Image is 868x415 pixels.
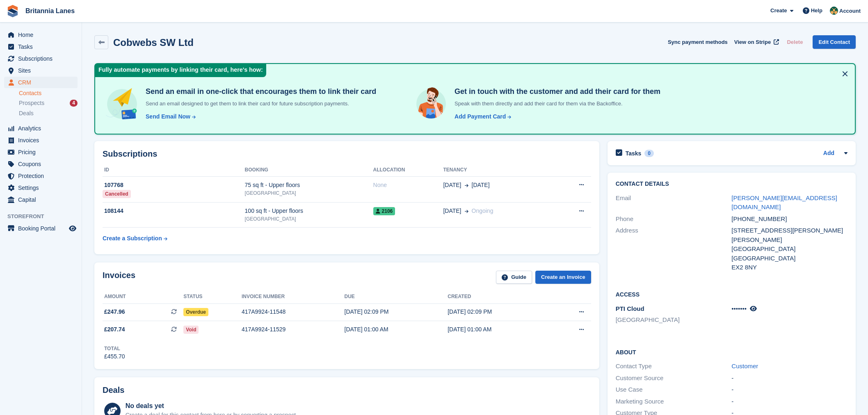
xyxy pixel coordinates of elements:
a: menu [4,194,78,205]
div: [GEOGRAPHIC_DATA] [245,189,373,197]
div: 107768 [103,181,245,189]
span: View on Stripe [734,38,771,46]
div: None [373,181,443,189]
div: 100 sq ft - Upper floors [245,207,373,215]
a: Guide [496,271,532,284]
img: get-in-touch-e3e95b6451f4e49772a6039d3abdde126589d6f45a760754adfa51be33bf0f70.svg [414,87,448,121]
button: Sync payment methods [668,35,728,49]
span: Invoices [18,135,67,146]
div: Address [616,226,732,272]
div: [GEOGRAPHIC_DATA] [731,254,847,263]
p: Speak with them directly and add their card for them via the Backoffice. [451,100,660,108]
a: Preview store [68,223,78,233]
span: Sites [18,65,67,76]
a: Add Payment Card [451,112,512,121]
th: Allocation [373,164,443,177]
span: ••••••• [731,305,747,312]
div: 4 [70,100,78,107]
h2: Invoices [103,271,135,284]
span: CRM [18,77,67,88]
div: Send Email Now [146,112,190,121]
div: Add Payment Card [455,112,506,121]
div: Create a Subscription [103,234,162,243]
h2: Contact Details [616,181,847,187]
h2: Tasks [626,150,642,157]
a: menu [4,158,78,170]
div: [GEOGRAPHIC_DATA] [731,244,847,254]
th: Amount [103,290,183,303]
a: Deals [19,109,78,118]
div: [DATE] 02:09 PM [448,308,551,316]
div: [PHONE_NUMBER] [731,214,847,224]
h2: Cobwebs SW Ltd [113,37,194,48]
img: Nathan Kellow [830,7,838,15]
h4: Send an email in one-click that encourages them to link their card [142,87,376,96]
div: Marketing Source [616,397,732,406]
span: Help [811,7,822,15]
h2: Subscriptions [103,149,591,159]
a: Create an Invoice [535,271,591,284]
span: PTI Cloud [616,305,644,312]
a: Prospects 4 [19,99,78,107]
span: Booking Portal [18,223,67,234]
span: Storefront [7,212,82,221]
span: 2106 [373,207,395,215]
div: Phone [616,214,732,224]
a: menu [4,53,78,64]
span: Tasks [18,41,67,52]
a: Add [823,149,834,158]
span: Analytics [18,123,67,134]
img: send-email-b5881ef4c8f827a638e46e229e590028c7e36e3a6c99d2365469aff88783de13.svg [105,87,139,121]
div: - [731,374,847,383]
p: Send an email designed to get them to link their card for future subscription payments. [142,100,376,108]
span: [DATE] [443,207,461,215]
button: Delete [783,35,806,49]
h2: About [616,348,847,356]
span: [DATE] [443,181,461,189]
div: 75 sq ft - Upper floors [245,181,373,189]
div: - [731,385,847,394]
h2: Access [616,290,847,298]
div: [GEOGRAPHIC_DATA] [245,215,373,223]
a: Edit Contact [813,35,856,49]
a: Contacts [19,89,78,97]
th: Created [448,290,551,303]
span: £207.74 [104,325,125,334]
span: Overdue [183,308,208,316]
div: Customer Source [616,374,732,383]
li: [GEOGRAPHIC_DATA] [616,315,732,325]
span: Account [839,7,861,15]
a: menu [4,65,78,76]
span: Void [183,326,199,334]
div: 417A9924-11529 [242,325,345,334]
a: View on Stripe [731,35,781,49]
a: Customer [731,363,758,369]
a: menu [4,146,78,158]
div: Fully automate payments by linking their card, here's how: [95,64,266,77]
div: Email [616,194,732,212]
th: ID [103,164,245,177]
a: menu [4,135,78,146]
span: Home [18,29,67,41]
span: Subscriptions [18,53,67,64]
th: Tenancy [443,164,553,177]
div: - [731,397,847,406]
a: menu [4,29,78,41]
span: Prospects [19,99,44,107]
span: Deals [19,109,34,117]
span: Create [770,7,787,15]
a: [PERSON_NAME][EMAIL_ADDRESS][DOMAIN_NAME] [731,194,837,211]
th: Invoice number [242,290,345,303]
div: EX2 8NY [731,263,847,272]
span: Protection [18,170,67,182]
span: Coupons [18,158,67,170]
th: Due [345,290,448,303]
h2: Deals [103,385,124,395]
span: Ongoing [472,207,493,214]
div: Contact Type [616,362,732,371]
a: menu [4,77,78,88]
div: Total [104,345,125,352]
a: Britannia Lanes [22,4,78,18]
span: Pricing [18,146,67,158]
div: [DATE] 01:00 AM [448,325,551,334]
